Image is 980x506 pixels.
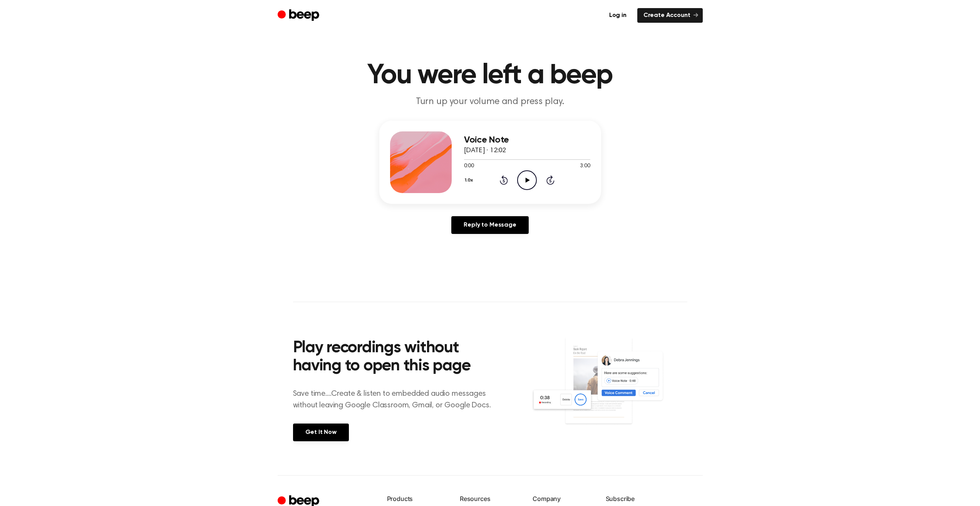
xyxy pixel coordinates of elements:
p: Turn up your volume and press play. [342,96,638,108]
a: Log in [603,8,633,23]
a: Reply to Message [451,216,528,234]
p: Save time....Create & listen to embedded audio messages without leaving Google Classroom, Gmail, ... [293,388,501,411]
img: Voice Comments on Docs and Recording Widget [531,337,687,440]
a: Create Account [637,8,703,23]
h6: Products [387,494,447,503]
h6: Company [533,494,593,503]
h2: Play recordings without having to open this page [293,339,501,376]
button: 1.0x [464,174,476,187]
h6: Subscribe [606,494,703,503]
span: [DATE] · 12:02 [464,147,506,154]
span: 0:00 [464,162,474,170]
h1: You were left a beep [293,62,687,89]
a: Get It Now [293,424,349,441]
span: 3:00 [580,162,590,170]
h6: Resources [460,494,520,503]
h3: Voice Note [464,135,590,145]
a: Beep [278,8,321,23]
